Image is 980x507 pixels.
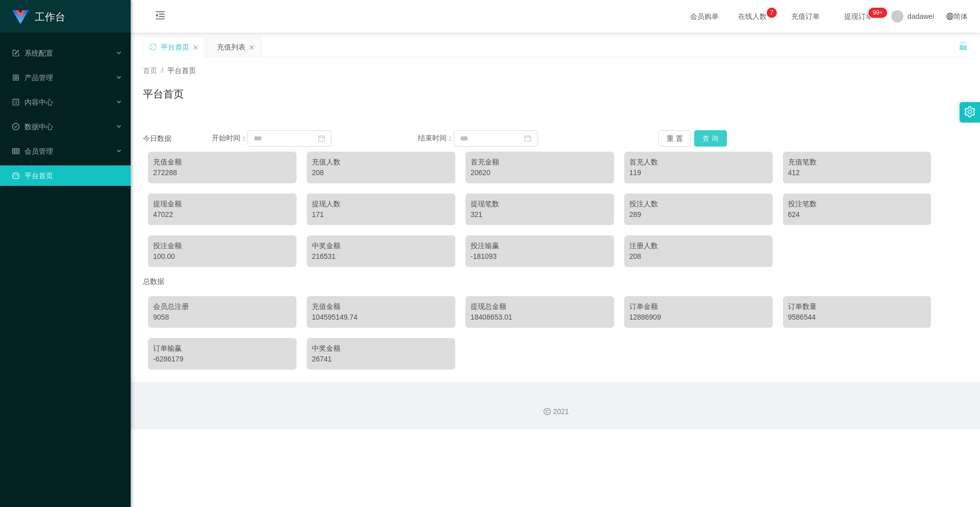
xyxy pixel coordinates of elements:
[153,251,291,262] div: 100.00
[788,312,926,323] div: 9586544
[12,147,53,155] span: 会员管理
[12,74,53,82] span: 产品管理
[694,130,727,147] button: 查 询
[312,251,450,262] div: 216531
[139,406,972,417] div: 2021
[12,12,65,20] a: 工作台
[153,167,291,178] div: 272288
[544,408,551,415] i: 图标: copyright
[312,354,450,365] div: 26741
[153,209,291,220] div: 47022
[217,37,246,57] div: 充值列表
[312,301,450,312] div: 充值金额
[471,157,609,167] div: 首充金额
[12,165,122,186] a: 图标: dashboard平台首页
[153,312,291,323] div: 9058
[312,209,450,220] div: 171
[161,37,189,57] div: 平台首页
[471,199,609,209] div: 提现笔数
[629,199,768,209] div: 投注人数
[629,167,768,178] div: 119
[312,157,450,167] div: 充值人数
[471,301,609,312] div: 提现总金额
[212,134,248,142] span: 开始时间：
[770,8,774,18] p: 7
[471,312,609,323] div: 18408653.01
[12,74,19,81] i: 图标: appstore-o
[964,106,975,117] i: 图标: setting
[312,343,450,354] div: 中奖金额
[418,134,454,142] span: 结束时间：
[629,157,768,167] div: 首充人数
[312,199,450,209] div: 提现人数
[161,66,163,75] span: /
[471,240,609,251] div: 投注输赢
[12,49,53,57] span: 系统配置
[788,167,926,178] div: 412
[869,8,887,18] sup: 939
[471,251,609,262] div: -181093
[471,167,609,178] div: 20620
[629,240,768,251] div: 注册人数
[629,312,768,323] div: 12886909
[12,98,53,106] span: 内容中心
[12,50,19,57] i: 图标: form
[524,135,531,142] i: 图标: calendar
[143,1,178,33] i: 图标: menu-fold
[143,66,157,75] span: 首页
[192,44,199,51] i: 图标: close
[788,301,926,312] div: 订单数量
[788,209,926,220] div: 624
[12,123,53,131] span: 数据中心
[12,10,29,25] img: logo.9652507e.png
[959,41,968,51] i: 图标: unlock
[312,312,450,323] div: 104595149.74
[153,240,291,251] div: 投注金额
[946,13,953,20] i: 图标: global
[788,199,926,209] div: 投注笔数
[12,123,19,130] i: 图标: check-circle-o
[629,209,768,220] div: 289
[143,272,968,291] div: 总数据
[786,13,825,20] span: 充值订单
[150,43,157,51] i: 图标: sync
[658,130,691,147] button: 重 置
[167,66,196,75] span: 平台首页
[153,157,291,167] div: 充值金额
[629,301,768,312] div: 订单金额
[143,133,212,144] div: 今日数据
[143,86,184,102] h1: 平台首页
[767,8,777,18] sup: 7
[629,251,768,262] div: 208
[12,99,19,106] i: 图标: profile
[153,301,291,312] div: 会员总注册
[471,209,609,220] div: 321
[153,354,291,365] div: -6286179
[12,148,19,155] i: 图标: table
[35,1,65,33] h1: 工作台
[788,157,926,167] div: 充值笔数
[153,343,291,354] div: 订单输赢
[153,199,291,209] div: 提现金额
[733,13,772,20] span: 在线人数
[839,13,878,20] span: 提现订单
[312,240,450,251] div: 中奖金额
[249,44,255,51] i: 图标: close
[318,135,325,142] i: 图标: calendar
[312,167,450,178] div: 208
